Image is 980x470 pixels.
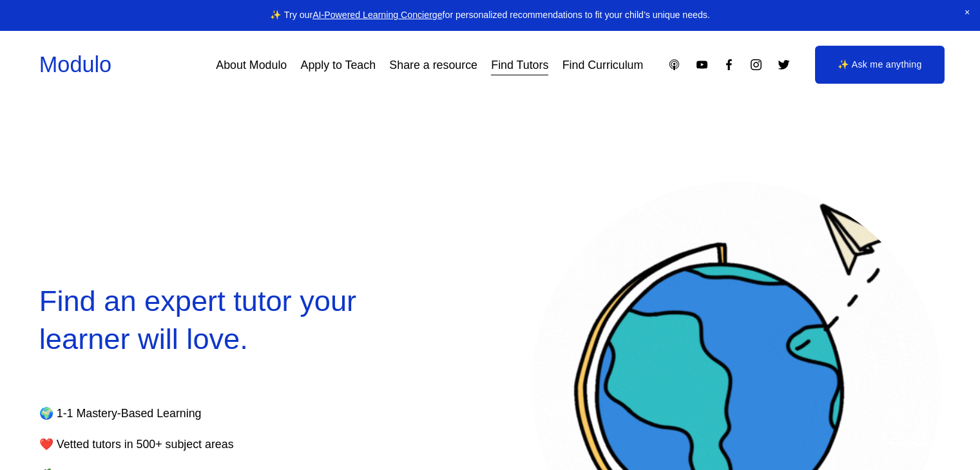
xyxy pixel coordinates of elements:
[39,434,411,455] p: ❤️ Vetted tutors in 500+ subject areas
[815,46,945,84] a: ✨ Ask me anything
[39,52,111,77] a: Modulo
[301,53,376,77] a: Apply to Teach
[562,53,644,77] a: Find Curriculum
[749,58,763,71] a: Instagram
[668,58,681,71] a: Apple Podcasts
[216,53,287,77] a: About Modulo
[722,58,736,71] a: Facebook
[389,53,477,77] a: Share a resource
[491,53,548,77] a: Find Tutors
[695,58,709,71] a: YouTube
[312,10,442,20] a: AI-Powered Learning Concierge
[39,403,411,424] p: 🌍 1-1 Mastery-Based Learning
[39,282,448,358] h2: Find an expert tutor your learner will love.
[777,58,791,71] a: Twitter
